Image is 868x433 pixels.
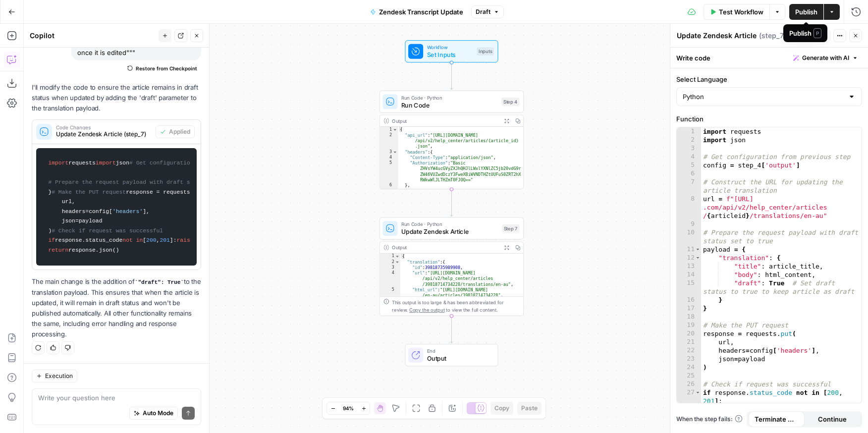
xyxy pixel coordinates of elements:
div: 10 [677,228,701,245]
span: Toggle code folding, rows 2 through 11 [395,259,400,265]
div: Output [392,244,498,251]
div: 24 [677,363,701,372]
span: Output [427,354,490,363]
span: Toggle code folding, rows 11 through 17 [695,245,701,254]
textarea: Update Zendesk Article [677,31,757,41]
span: Copy the output [409,307,444,313]
g: Edge from step_4 to step_7 [450,189,453,216]
div: 1 [677,127,701,136]
div: 21 [677,338,701,346]
p: The main change is the addition of to the translation payload. This ensures that when the article... [32,276,201,339]
span: Applied [169,127,190,136]
span: # Make the PUT request [52,189,126,195]
div: 4 [677,153,701,161]
span: Generate with AI [802,54,849,62]
div: 6 [677,169,701,178]
span: Toggle code folding, rows 1 through 8 [392,127,397,132]
span: Run Code [401,100,498,109]
span: Set Inputs [427,50,473,59]
span: Continue [818,414,847,424]
span: Test Workflow [719,7,763,17]
div: 23 [677,355,701,363]
button: Applied [156,125,195,138]
span: if [48,237,55,243]
div: 16 [677,296,701,304]
p: I'll modify the code to ensure the article remains in draft status when updated by adding the 'dr... [32,82,201,113]
span: Toggle code folding, rows 12 through 16 [695,254,701,262]
code: "draft": True [135,279,184,285]
div: Publish [789,28,821,38]
a: When the step fails: [676,415,743,424]
button: Paste [517,402,542,415]
button: Copy [490,402,513,415]
div: 27 [677,388,701,405]
div: 3 [677,144,701,153]
span: 'headers' [112,209,143,215]
div: 3 [380,149,398,155]
span: # Check if request was successful [52,228,163,234]
div: 25 [677,372,701,380]
button: Execution [32,370,77,382]
div: Run Code · PythonUpdate Zendesk ArticleStep 7Output{ "translation":{ "id":39818735989908, "url":"... [380,217,524,316]
g: Edge from step_7 to end [450,316,453,343]
span: Publish [795,7,817,17]
span: import [48,160,68,166]
input: Python [683,92,844,102]
div: Step 4 [501,98,520,106]
div: This output is too large & has been abbreviated for review. to view the full content. [392,299,520,314]
code: requests json config = step_4[ ] url = payload = { : { : article_title, : html_content, : } } res... [43,153,190,261]
span: raise [176,237,193,243]
span: Update Zendesk Article (step_7) [56,130,152,139]
div: Inputs [477,47,494,55]
span: Update Zendesk Article [401,227,498,236]
div: 1 [380,127,398,132]
div: 22 [677,346,701,355]
span: # Prepare the request payload with draft status set to true [48,179,247,185]
span: Terminate Workflow [755,414,799,424]
div: 6 [380,183,398,188]
div: 8 [677,195,701,220]
span: in [136,237,143,243]
div: 5 [380,161,398,183]
div: 2 [380,132,398,149]
button: Continue [805,411,861,427]
span: import [96,160,116,166]
div: 5 [677,161,701,169]
span: Execution [45,372,73,380]
span: not [122,237,132,243]
span: Paste [521,404,538,413]
div: 26 [677,380,701,388]
div: 19 [677,321,701,329]
span: Toggle code folding, rows 27 through 28 [695,388,701,397]
div: Write code [670,48,868,68]
span: Draft [476,7,490,16]
button: Draft [471,5,504,18]
span: Restore from Checkpoint [136,64,197,72]
div: EndOutput [380,344,524,366]
div: 17 [677,304,701,313]
span: P [814,28,821,38]
div: 2 [677,136,701,144]
span: 201 [160,237,169,243]
span: Run Code · Python [401,220,498,228]
div: 18 [677,313,701,321]
div: 12 [677,254,701,262]
div: 13 [677,262,701,271]
div: 1 [380,254,400,259]
span: 200 [146,237,156,243]
span: Code Changes [56,125,152,130]
span: ( step_7 ) [759,31,786,41]
div: 4 [380,155,398,160]
span: Toggle code folding, rows 3 through 6 [392,149,397,155]
span: Copy [494,404,509,413]
div: 20 [677,329,701,338]
div: 11 [677,245,701,254]
button: Publish [789,4,823,20]
div: 5 [380,287,400,298]
span: End [427,347,490,355]
span: # Get configuration from previous step [129,160,258,166]
div: 2 [380,259,400,265]
div: 4 [380,271,400,287]
div: Output [392,117,498,124]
